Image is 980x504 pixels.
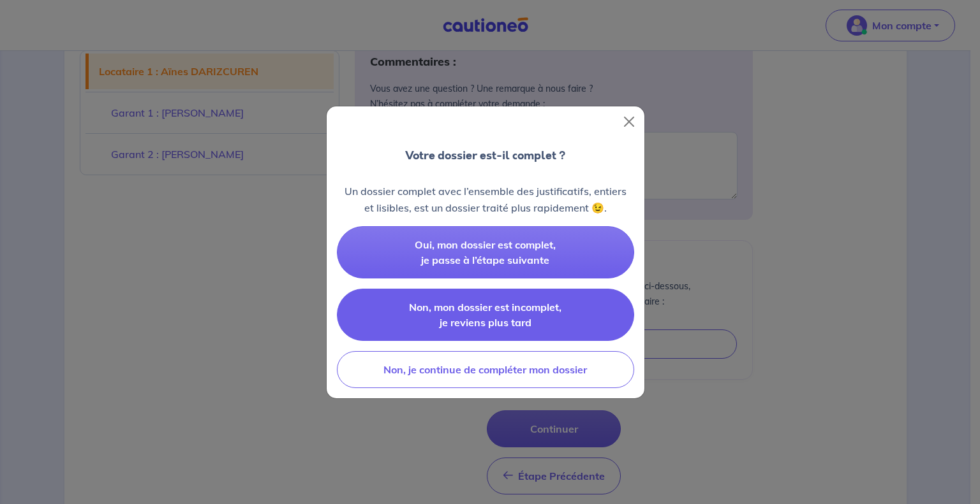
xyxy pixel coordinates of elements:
[405,147,565,164] p: Votre dossier est-il complet ?
[415,238,556,266] span: Oui, mon dossier est complet, je passe à l’étape suivante
[337,351,634,388] button: Non, je continue de compléter mon dossier
[337,226,634,278] button: Oui, mon dossier est complet, je passe à l’étape suivante
[337,183,634,216] p: Un dossier complet avec l’ensemble des justificatifs, entiers et lisibles, est un dossier traité ...
[337,289,634,341] button: Non, mon dossier est incomplet, je reviens plus tard
[619,112,639,132] button: Close
[383,363,587,376] span: Non, je continue de compléter mon dossier
[409,301,561,329] span: Non, mon dossier est incomplet, je reviens plus tard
